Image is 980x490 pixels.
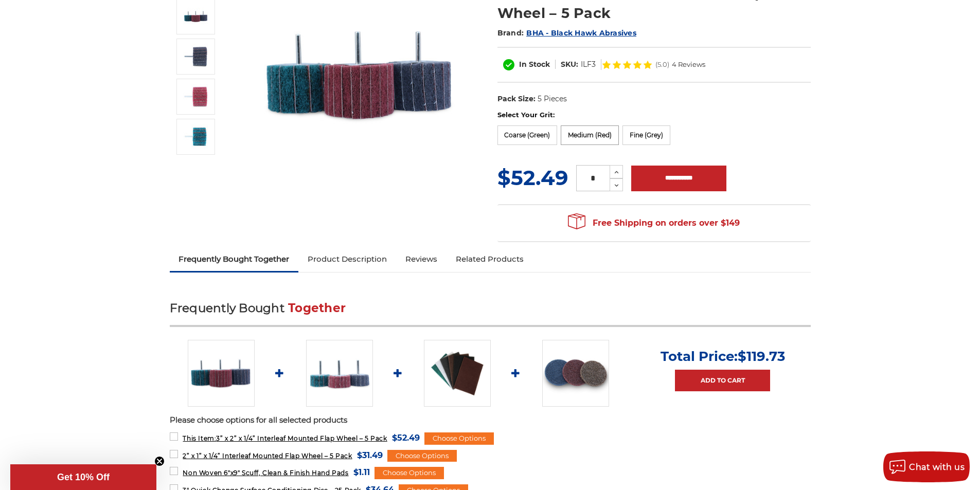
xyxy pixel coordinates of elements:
[170,414,811,426] p: Please choose options for all selected products
[154,456,165,466] button: Close teaser
[183,469,348,477] span: Non Woven 6"x9" Scuff, Clean & Finish Hand Pads
[183,4,209,29] img: 3” x 2” x 1/4” Interleaf Mounted Flap Wheel – 5 Pack
[538,94,567,104] dd: 5 Pieces
[183,84,209,110] img: Red 3” x 2” x ¼” Interleaf Mounted Flap Wheel
[497,94,536,104] dt: Pack Size:
[183,434,387,442] span: 3” x 2” x 1/4” Interleaf Mounted Flap Wheel – 5 Pack
[288,301,346,315] span: Together
[375,467,444,479] div: Choose Options
[188,340,255,407] img: 3” x 2” x 1/4” Interleaf Mounted Flap Wheel – 5 Pack
[497,165,568,190] span: $52.49
[10,464,156,490] div: Get 10% OffClose teaser
[353,465,370,479] span: $1.11
[357,448,383,462] span: $31.49
[672,61,705,68] span: 4 Reviews
[738,348,785,365] span: $119.73
[392,431,420,445] span: $52.49
[909,462,965,472] span: Chat with us
[57,472,110,482] span: Get 10% Off
[568,213,740,233] span: Free Shipping on orders over $149
[581,59,596,70] dd: ILF3
[883,451,970,482] button: Chat with us
[675,370,770,391] a: Add to Cart
[424,432,494,445] div: Choose Options
[170,248,299,270] a: Frequently Bought Together
[387,450,457,462] div: Choose Options
[526,28,636,38] a: BHA - Black Hawk Abrasives
[183,434,216,442] strong: This Item:
[396,248,447,270] a: Reviews
[183,124,209,150] img: Green 3” x 2” x ¼” Interleaf Mounted Flap Wheel
[561,59,578,70] dt: SKU:
[519,60,550,69] span: In Stock
[497,110,811,120] label: Select Your Grit:
[183,452,352,460] span: 2” x 1” x 1/4” Interleaf Mounted Flap Wheel – 5 Pack
[298,248,396,270] a: Product Description
[170,301,284,315] span: Frequently Bought
[497,28,524,38] span: Brand:
[183,44,209,69] img: Grey 3” x 2” x ¼” Interleaf Mounted Flap Wheel
[661,348,785,365] p: Total Price:
[447,248,533,270] a: Related Products
[655,61,669,68] span: (5.0)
